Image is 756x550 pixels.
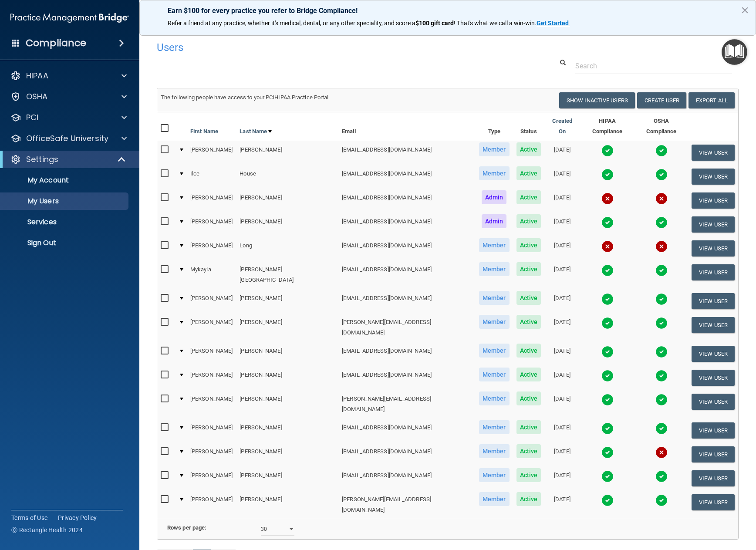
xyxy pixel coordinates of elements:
[692,394,735,410] button: View User
[544,390,580,418] td: [DATE]
[338,490,476,519] td: [PERSON_NAME][EMAIL_ADDRESS][DOMAIN_NAME]
[601,192,614,205] img: cross.ca9f0e7f.svg
[544,260,580,289] td: [DATE]
[167,524,206,531] b: Rows per page:
[6,197,125,206] p: My Users
[415,20,454,27] strong: $100 gift card
[637,92,686,108] button: Create User
[26,154,58,165] p: Settings
[655,293,668,305] img: tick.e7d51cea.svg
[236,213,338,236] td: [PERSON_NAME]
[479,444,510,458] span: Member
[516,344,541,358] span: Active
[10,154,126,165] a: Settings
[544,141,580,165] td: [DATE]
[479,468,510,482] span: Member
[454,20,537,27] span: ! That's what we call a win-win.
[601,346,614,358] img: tick.e7d51cea.svg
[236,466,338,490] td: [PERSON_NAME]
[537,20,570,27] a: Get Started
[655,192,668,205] img: cross.ca9f0e7f.svg
[479,344,510,358] span: Member
[482,190,507,204] span: Admin
[338,260,476,289] td: [EMAIL_ADDRESS][DOMAIN_NAME]
[516,214,541,228] span: Active
[655,370,668,382] img: tick.e7d51cea.svg
[692,293,735,309] button: View User
[187,260,236,289] td: Mykayla
[6,176,125,185] p: My Account
[26,112,38,123] p: PCI
[187,442,236,466] td: [PERSON_NAME]
[10,112,127,123] a: PCI
[338,213,476,236] td: [EMAIL_ADDRESS][DOMAIN_NAME]
[655,216,668,229] img: tick.e7d51cea.svg
[187,466,236,490] td: [PERSON_NAME]
[479,492,510,506] span: Member
[236,390,338,418] td: [PERSON_NAME]
[655,394,668,406] img: tick.e7d51cea.svg
[190,126,218,137] a: First Name
[236,313,338,342] td: [PERSON_NAME]
[692,264,735,280] button: View User
[544,466,580,490] td: [DATE]
[187,366,236,390] td: [PERSON_NAME]
[692,470,735,486] button: View User
[544,213,580,236] td: [DATE]
[692,192,735,209] button: View User
[580,112,635,141] th: HIPAA Compliance
[338,466,476,490] td: [EMAIL_ADDRESS][DOMAIN_NAME]
[601,370,614,382] img: tick.e7d51cea.svg
[601,394,614,406] img: tick.e7d51cea.svg
[26,71,48,81] p: HIPAA
[655,346,668,358] img: tick.e7d51cea.svg
[634,112,688,141] th: OSHA Compliance
[157,42,491,53] h4: Users
[338,390,476,418] td: [PERSON_NAME][EMAIL_ADDRESS][DOMAIN_NAME]
[11,526,83,534] span: Ⓒ Rectangle Health 2024
[722,39,747,65] button: Open Resource Center
[479,368,510,381] span: Member
[692,494,735,510] button: View User
[338,418,476,442] td: [EMAIL_ADDRESS][DOMAIN_NAME]
[601,470,614,483] img: tick.e7d51cea.svg
[479,166,510,180] span: Member
[236,418,338,442] td: [PERSON_NAME]
[236,189,338,213] td: [PERSON_NAME]
[655,264,668,277] img: tick.e7d51cea.svg
[338,289,476,313] td: [EMAIL_ADDRESS][DOMAIN_NAME]
[655,446,668,459] img: cross.ca9f0e7f.svg
[601,145,614,157] img: tick.e7d51cea.svg
[26,133,108,144] p: OfficeSafe University
[187,236,236,260] td: [PERSON_NAME]
[236,442,338,466] td: [PERSON_NAME]
[479,238,510,252] span: Member
[692,346,735,362] button: View User
[655,494,668,506] img: tick.e7d51cea.svg
[544,366,580,390] td: [DATE]
[544,418,580,442] td: [DATE]
[516,391,541,405] span: Active
[187,490,236,519] td: [PERSON_NAME]
[479,420,510,434] span: Member
[338,342,476,366] td: [EMAIL_ADDRESS][DOMAIN_NAME]
[692,169,735,185] button: View User
[559,92,635,108] button: Show Inactive Users
[10,91,127,102] a: OSHA
[655,169,668,181] img: tick.e7d51cea.svg
[6,239,125,247] p: Sign Out
[338,442,476,466] td: [EMAIL_ADDRESS][DOMAIN_NAME]
[187,213,236,236] td: [PERSON_NAME]
[11,513,47,522] a: Terms of Use
[187,289,236,313] td: [PERSON_NAME]
[236,260,338,289] td: [PERSON_NAME][GEOGRAPHIC_DATA]
[692,422,735,439] button: View User
[479,391,510,405] span: Member
[548,116,577,137] a: Created On
[692,240,735,256] button: View User
[10,133,127,144] a: OfficeSafe University
[544,342,580,366] td: [DATE]
[479,142,510,156] span: Member
[537,20,569,27] strong: Get Started
[544,236,580,260] td: [DATE]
